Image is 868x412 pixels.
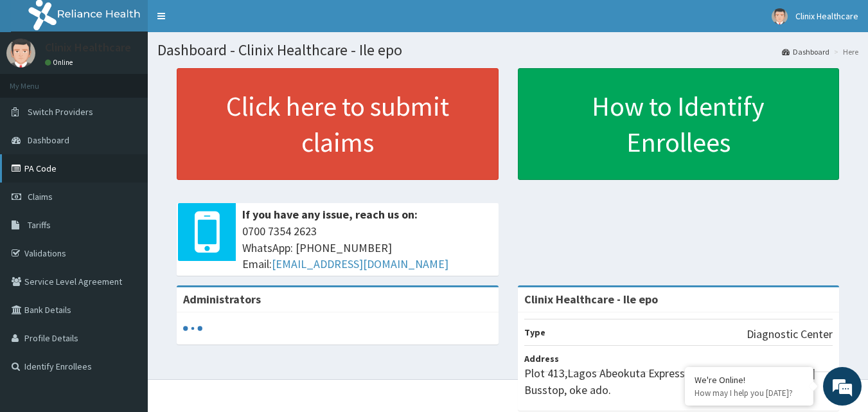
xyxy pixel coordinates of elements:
a: [EMAIL_ADDRESS][DOMAIN_NAME] [272,256,448,271]
b: If you have any issue, reach us on: [242,207,418,222]
a: Dashboard [782,46,829,57]
span: Dashboard [28,134,69,146]
b: Administrators [183,292,261,307]
div: We're Online! [695,374,804,386]
span: Claims [28,191,53,202]
span: 0700 7354 2623 WhatsApp: [PHONE_NUMBER] Email: [242,223,492,273]
svg: audio-loading [183,319,202,338]
b: Type [524,327,545,338]
a: How to Identify Enrollees [518,68,840,180]
p: Diagnostic Center [747,326,833,343]
b: Address [524,353,559,364]
a: Click here to submit claims [177,68,499,180]
li: Here [831,46,858,57]
p: How may I help you today? [695,388,804,399]
strong: Clinix Healthcare - Ile epo [524,292,658,307]
span: Clinix Healthcare [795,10,858,22]
img: User Image [6,39,35,67]
p: Clinix Healthcare [45,42,131,53]
a: Online [45,58,76,67]
span: Tariffs [28,219,51,231]
h1: Dashboard - Clinix Healthcare - Ile epo [157,42,858,58]
p: Plot 413,Lagos Abeokuta Expressway, [GEOGRAPHIC_DATA] Busstop, oke ado. [524,365,833,398]
span: Switch Providers [28,106,93,118]
img: User Image [772,8,788,24]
